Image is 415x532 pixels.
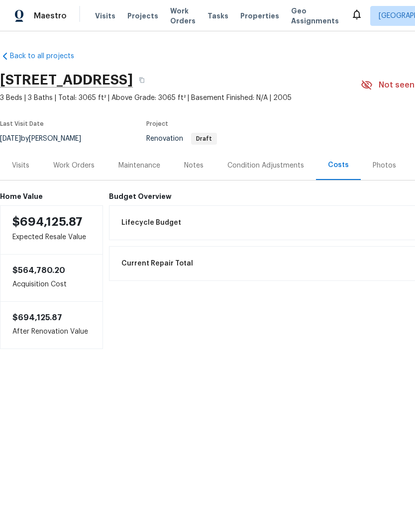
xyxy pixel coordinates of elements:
div: Notes [184,161,204,171]
span: $694,125.87 [12,216,83,228]
span: Properties [240,11,279,21]
div: Maintenance [118,161,160,171]
div: Costs [328,160,349,170]
span: Maestro [34,11,67,21]
div: Photos [373,161,396,171]
span: Draft [192,136,216,142]
span: $564,780.20 [12,266,65,274]
button: Copy Address [133,71,151,89]
span: Current Repair Total [121,259,193,268]
div: Visits [12,161,29,171]
span: $694,125.87 [12,314,62,322]
div: Work Orders [53,161,95,171]
span: Project [146,121,168,127]
span: Tasks [207,12,228,19]
span: Geo Assignments [291,6,339,26]
div: Condition Adjustments [227,161,304,171]
span: Lifecycle Budget [121,218,181,228]
span: Work Orders [170,6,196,26]
span: Renovation [146,135,217,142]
span: Visits [95,11,115,21]
span: Projects [127,11,158,21]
